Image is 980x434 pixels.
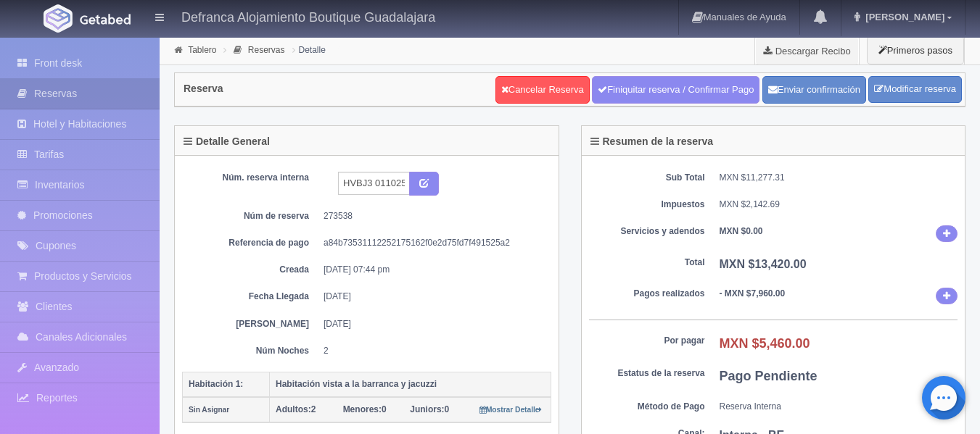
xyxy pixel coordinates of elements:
[589,288,705,300] dt: Pagos realizados
[589,172,705,184] dt: Sub Total
[720,226,763,236] b: MXN $0.00
[410,404,444,414] strong: Juniors:
[868,76,962,103] a: Modificar reserva
[80,14,131,25] img: Getabed
[324,291,540,303] dd: [DATE]
[720,199,958,211] dd: MXN $2,142.69
[193,345,309,357] dt: Núm Noches
[720,172,958,184] dd: MXN $11,277.31
[589,401,705,413] dt: Método de Pago
[720,288,786,299] b: - MXN $7,960.00
[289,43,329,57] li: Detalle
[589,367,705,380] dt: Estatus de la reserva
[324,345,540,357] dd: 2
[193,318,309,330] dt: [PERSON_NAME]
[343,404,387,414] span: 0
[184,136,270,147] h4: Detalle General
[410,404,449,414] span: 0
[188,45,216,55] a: Tablero
[193,172,309,184] dt: Núm. reserva interna
[720,369,818,383] b: Pago Pendiente
[720,401,958,413] dd: Reserva Interna
[276,404,316,414] span: 2
[589,256,705,269] dt: Total
[592,76,759,104] a: Finiquitar reserva / Confirmar Pago
[589,225,705,238] dt: Servicios y adendos
[324,264,540,276] dd: [DATE] 07:44 pm
[324,237,540,249] dd: a84b73531112252175162f0e2d75fd7f491525a2
[590,136,714,147] h4: Resumen de la reserva
[862,12,944,22] span: [PERSON_NAME]
[755,36,859,65] a: Descargar Recibo
[189,379,243,389] b: Habitación 1:
[248,45,285,55] a: Reservas
[324,318,540,330] dd: [DATE]
[867,36,964,64] button: Primeros pasos
[193,291,309,303] dt: Fecha Llegada
[193,264,309,276] dt: Creada
[720,258,807,270] b: MXN $13,420.00
[762,76,866,104] button: Enviar confirmación
[193,210,309,222] dt: Núm de reserva
[324,210,540,222] dd: 273538
[343,404,382,414] strong: Menores:
[193,237,309,249] dt: Referencia de pago
[184,83,223,94] h4: Reserva
[189,406,229,414] small: Sin Asignar
[589,199,705,211] dt: Impuestos
[181,7,435,25] h4: Defranca Alojamiento Boutique Guadalajara
[589,335,705,347] dt: Por pagar
[495,76,590,104] a: Cancelar Reserva
[270,372,551,397] th: Habitación vista a la barranca y jacuzzi
[44,4,73,33] img: Getabed
[720,336,810,351] b: MXN $5,460.00
[479,404,543,414] a: Mostrar Detalle
[276,404,311,414] strong: Adultos:
[479,406,543,414] small: Mostrar Detalle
